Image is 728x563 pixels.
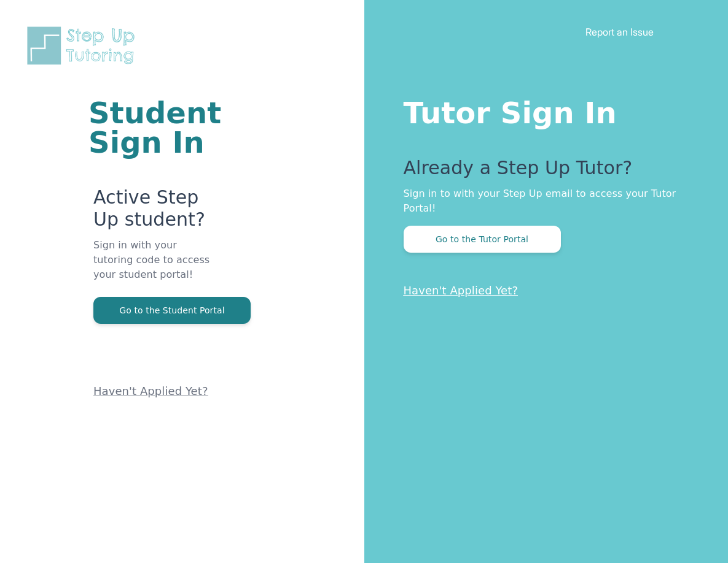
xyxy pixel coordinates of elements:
[585,26,654,38] a: Report an Issue
[93,385,208,397] a: Haven't Applied Yet?
[404,93,679,128] h1: Tutor Sign In
[25,25,143,67] img: Step Up Tutoring horizontal logo
[88,98,217,157] h1: Student Sign In
[93,238,217,297] p: Sign in with your tutoring code to access your student portal!
[404,157,679,186] p: Already a Step Up Tutor?
[404,186,679,216] p: Sign in to with your Step Up email to access your Tutor Portal!
[93,297,251,324] button: Go to the Student Portal
[93,304,251,316] a: Go to the Student Portal
[404,284,519,297] a: Haven't Applied Yet?
[404,226,561,253] button: Go to the Tutor Portal
[93,186,217,238] p: Active Step Up student?
[404,233,561,245] a: Go to the Tutor Portal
